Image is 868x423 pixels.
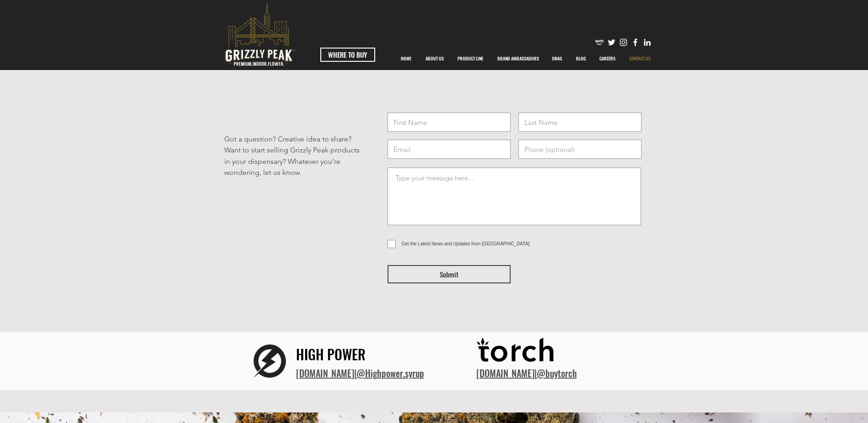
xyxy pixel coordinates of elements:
[476,366,577,380] span: |
[642,38,652,47] img: Likedin
[421,47,448,70] p: ABOUT US
[394,47,658,70] nav: Site
[595,47,620,70] p: CAREERS
[476,335,559,369] img: Torch_Logo_BLACK.png
[622,47,658,70] a: CONTACT US
[625,47,655,70] p: CONTACT US
[356,366,424,380] a: @Highpower.syrup
[518,140,642,159] input: Phone (optional)
[476,366,534,380] a: [DOMAIN_NAME]
[547,47,567,70] p: SWAG
[225,3,295,66] svg: premium-indoor-flower
[593,47,622,70] a: CAREERS
[296,344,366,364] span: HIGH POWER
[451,47,491,70] a: PRODUCT LINE
[396,47,416,70] p: HOME
[453,47,488,70] p: PRODUCT LINE
[619,38,628,47] img: Instagram
[320,48,375,62] a: WHERE TO BUY
[296,366,424,380] span: |
[328,50,367,60] span: WHERE TO BUY
[224,146,360,177] span: Want to start selling Grizzly Peak products in your dispensary? Whatever you’re wondering, let us...
[388,113,511,132] input: First Name
[493,47,544,70] p: BRAND AMBASSADORS
[595,38,604,47] img: weedmaps
[571,47,591,70] p: BLOG
[388,140,511,159] input: Email
[440,270,458,279] span: Submit
[537,366,577,380] a: @buytorch
[631,38,640,47] img: Facebook
[491,47,545,70] div: BRAND AMBASSADORS
[402,241,530,246] span: Get the Latest News and Updates from [GEOGRAPHIC_DATA]
[419,47,451,70] a: ABOUT US
[388,265,511,283] button: Submit
[394,47,419,70] a: HOME
[569,47,593,70] a: BLOG
[296,366,354,380] a: ​[DOMAIN_NAME]
[545,47,569,70] a: SWAG
[595,38,652,47] ul: Social Bar
[607,38,616,47] img: Twitter
[518,113,642,132] input: Last Name
[243,335,296,388] img: logo hp.png
[224,135,351,143] span: Got a question? Creative idea to share?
